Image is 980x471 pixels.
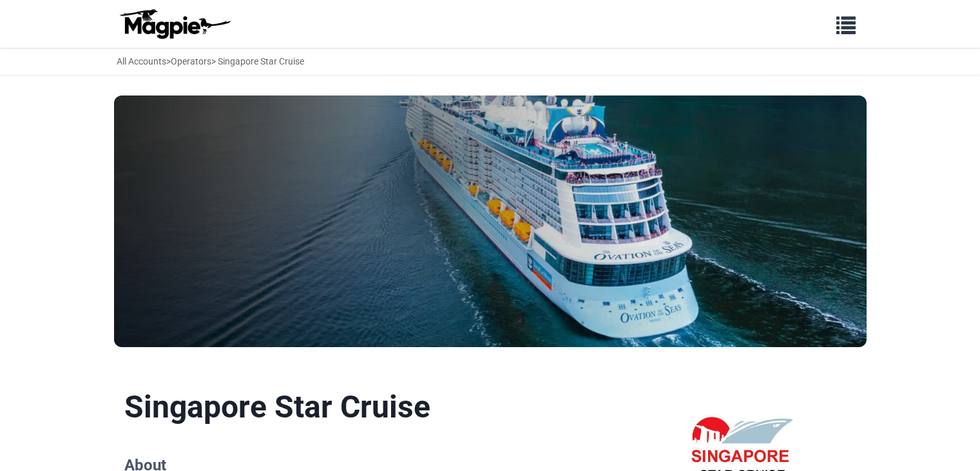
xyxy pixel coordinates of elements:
a: Operators [171,56,211,66]
div: > > Singapore Star Cruise [117,54,304,68]
img: Singapore Star Cruise banner [114,95,867,346]
h1: Singapore Star Cruise [124,388,606,426]
img: logo-ab69f6fb50320c5b225c76a69d11143b.png [117,8,233,39]
a: All Accounts [117,56,166,66]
